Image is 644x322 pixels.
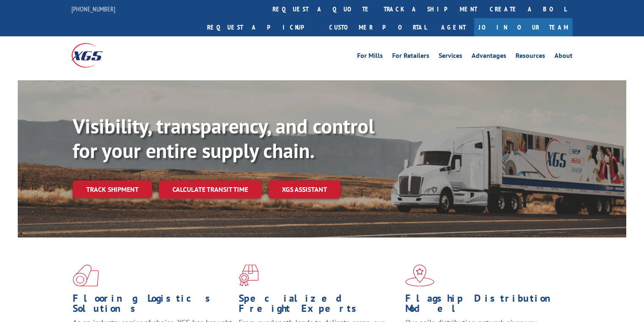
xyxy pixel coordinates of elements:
[554,52,573,62] a: About
[433,18,474,36] a: Agent
[159,180,262,199] a: Calculate transit time
[405,293,565,318] h1: Flagship Distribution Model
[439,52,462,62] a: Services
[392,52,429,62] a: For Retailers
[268,180,341,199] a: XGS ASSISTANT
[71,5,115,13] a: [PHONE_NUMBER]
[516,52,545,62] a: Resources
[73,180,152,198] a: Track shipment
[474,18,573,36] a: Join Our Team
[357,52,383,62] a: For Mills
[239,265,259,287] img: xgs-icon-focused-on-flooring-red
[323,18,433,36] a: Customer Portal
[73,293,232,318] h1: Flooring Logistics Solutions
[73,265,99,287] img: xgs-icon-total-supply-chain-intelligence-red
[239,293,398,318] h1: Specialized Freight Experts
[201,18,323,36] a: Request a pickup
[405,265,434,287] img: xgs-icon-flagship-distribution-model-red
[472,52,506,62] a: Advantages
[73,113,374,164] b: Visibility, transparency, and control for your entire supply chain.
